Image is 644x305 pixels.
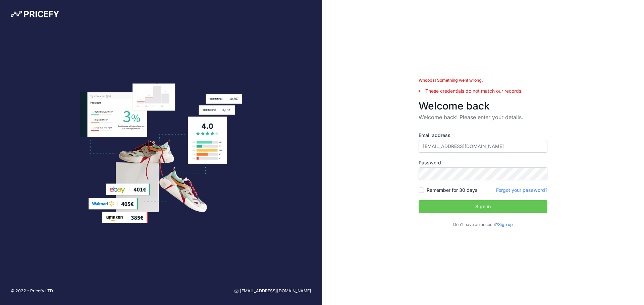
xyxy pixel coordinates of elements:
a: Forgot your password? [496,187,547,193]
a: Sign up [498,222,513,227]
label: Password [419,159,547,166]
label: Email address [419,132,547,139]
a: [EMAIL_ADDRESS][DOMAIN_NAME] [234,288,311,294]
label: Remember for 30 days [427,187,477,194]
li: These credentials do not match our records. [419,88,547,94]
p: Don't have an account? [419,222,547,228]
button: Sign in [419,200,547,213]
p: © 2022 - Pricefy LTD [11,288,53,294]
p: Welcome back! Please enter your details. [419,113,547,121]
img: Pricefy [11,11,59,17]
div: Whoops! Something went wrong. [419,77,547,84]
input: Enter your email [419,140,547,153]
h3: Welcome back [419,100,547,112]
